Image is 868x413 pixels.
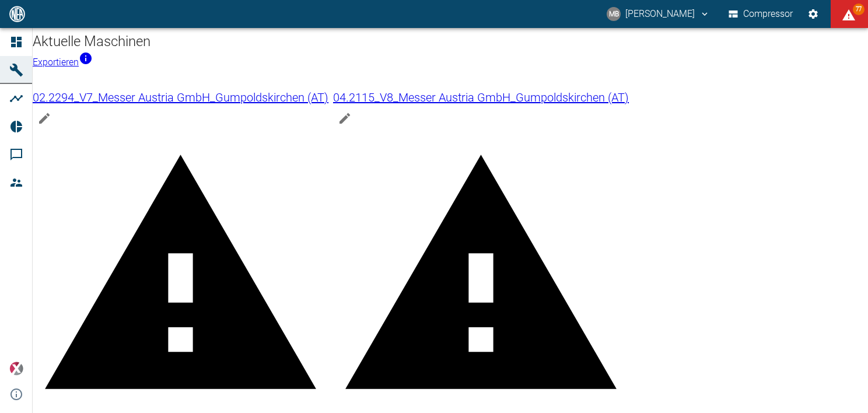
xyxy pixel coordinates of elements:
span: 04.2115_V8_Messer Austria GmbH_Gumpoldskirchen (AT) [333,90,629,104]
a: Exportieren [33,57,93,68]
svg: Jetzt mit HF Export [79,51,93,65]
img: Xplore Logo [9,362,23,376]
span: 77 [853,3,864,15]
button: maximilian.becker@neuman-esser.com [605,3,712,24]
button: edit machine [333,107,356,130]
span: 02.2294_V7_Messer Austria GmbH_Gumpoldskirchen (AT) [33,90,328,104]
button: Compressor [726,3,796,24]
div: MB [607,7,621,21]
img: logo [8,6,26,22]
button: edit machine [33,107,56,130]
h1: Aktuelle Maschinen [33,33,868,51]
button: Einstellungen [803,3,824,24]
